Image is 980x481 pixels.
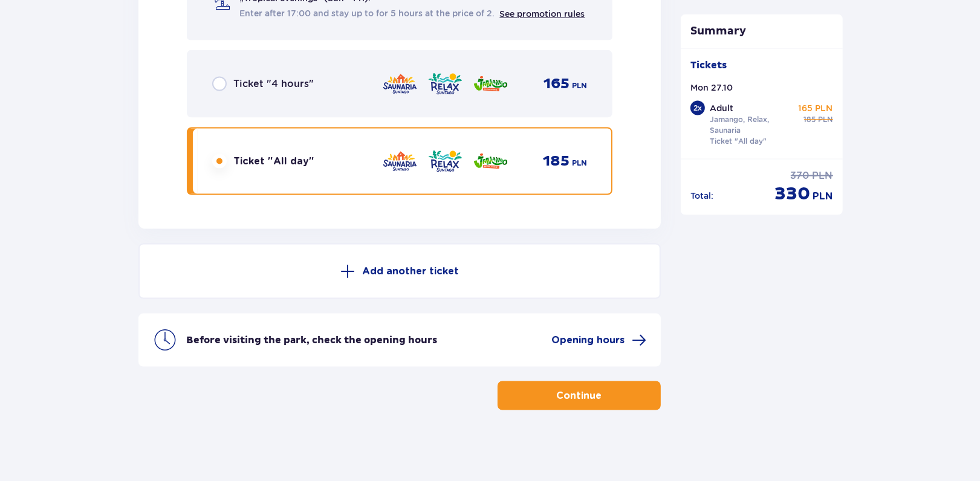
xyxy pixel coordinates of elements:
p: Tickets [690,59,727,72]
img: Relax [427,149,463,174]
p: 165 PLN [799,102,833,114]
p: Jamango, Relax, Saunaria [710,114,793,136]
img: Saunaria [382,149,418,174]
a: Opening hours [551,333,646,347]
p: Continue [557,389,602,402]
span: PLN [819,114,833,125]
span: 185 [543,152,570,170]
p: Add another ticket [362,265,459,278]
span: 165 [544,75,570,93]
p: Before visiting the park, check the opening hours [187,334,438,347]
span: Ticket "4 hours" [234,77,314,91]
p: Summary [681,24,843,39]
span: 330 [775,182,811,205]
img: Jamango [473,149,508,174]
span: PLN [813,169,833,182]
p: Mon 27.10 [690,82,733,94]
a: See promotion rules [500,9,585,19]
p: Ticket "All day" [710,136,767,147]
button: Add another ticket [138,244,661,299]
span: 185 [804,114,816,125]
span: Ticket "All day" [234,155,315,168]
p: Adult [710,102,733,114]
span: Opening hours [551,334,625,347]
span: PLN [572,158,587,169]
img: Relax [427,71,463,97]
span: Enter after 17:00 and stay up to for 5 hours at the price of 2. [240,7,495,19]
div: 2 x [690,101,705,115]
button: Continue [498,381,661,410]
span: PLN [813,190,833,203]
span: PLN [572,80,587,91]
span: 370 [791,169,810,182]
img: Saunaria [382,71,418,97]
p: Total : [690,190,713,202]
img: Jamango [473,71,508,97]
